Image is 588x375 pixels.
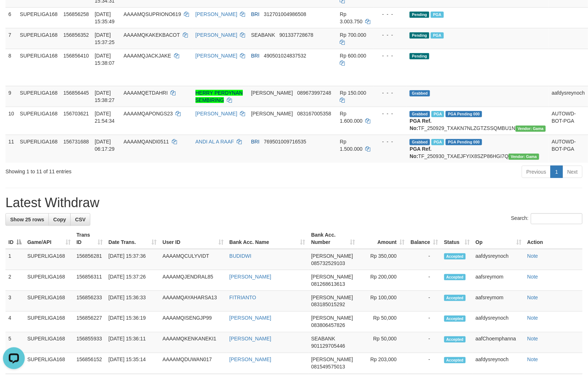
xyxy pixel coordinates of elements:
[408,353,441,374] td: -
[74,312,106,332] td: 156856227
[226,228,308,249] th: Bank Acc. Name: activate to sort column ascending
[196,11,237,17] a: [PERSON_NAME]
[444,316,466,322] span: Accepted
[444,336,466,343] span: Accepted
[251,111,293,117] span: [PERSON_NAME]
[431,111,444,117] span: Marked by aafchhiseyha
[123,90,167,96] span: AAAAMQETDAHRI
[74,332,106,353] td: 156855933
[24,270,74,291] td: SUPERLIGA168
[251,11,260,17] span: BRI
[308,228,358,249] th: Bank Acc. Number: activate to sort column ascending
[24,332,74,353] td: SUPERLIGA168
[527,253,538,259] a: Note
[5,7,17,28] td: 6
[376,89,404,96] div: - - -
[408,291,441,312] td: -
[251,32,275,38] span: SEABANK
[196,90,243,103] a: HERRY PERDYNAN SEMBIRING
[311,302,345,308] span: Copy 083185015292 to clipboard
[17,7,61,28] td: SUPERLIGA168
[527,274,538,280] a: Note
[527,295,538,300] a: Note
[95,53,115,66] span: [DATE] 15:38:07
[63,11,89,17] span: 156856258
[196,53,237,59] a: [PERSON_NAME]
[410,53,429,59] span: Pending
[408,249,441,270] td: -
[358,291,407,312] td: Rp 100,000
[376,11,404,18] div: - - -
[106,270,160,291] td: [DATE] 15:37:26
[24,228,74,249] th: Game/API: activate to sort column ascending
[17,28,61,49] td: SUPERLIGA168
[5,291,24,312] td: 3
[74,228,106,249] th: Trans ID: activate to sort column ascending
[431,32,443,39] span: Marked by aafsengchandara
[473,270,524,291] td: aafsreymom
[407,107,549,135] td: TF_250929_TXAKN7NLZGTZSSQMBU1N
[358,312,407,332] td: Rp 50,000
[410,111,430,117] span: Grabbed
[74,249,106,270] td: 156856281
[229,336,271,342] a: [PERSON_NAME]
[53,217,66,222] span: Copy
[229,253,252,259] a: BUDIDWI
[446,111,482,117] span: PGA Pending
[376,52,404,59] div: - - -
[123,11,181,17] span: AAAAMQSUPRIONO619
[5,312,24,332] td: 4
[251,53,260,59] span: BRI
[358,270,407,291] td: Rp 200,000
[5,228,24,249] th: ID: activate to sort column descending
[340,139,363,152] span: Rp 1.500.000
[5,107,17,135] td: 10
[311,364,345,370] span: Copy 081549575013 to clipboard
[511,213,583,224] label: Search:
[311,295,353,300] span: [PERSON_NAME]
[563,166,583,178] a: Next
[196,111,237,117] a: [PERSON_NAME]
[17,49,61,86] td: SUPERLIGA168
[340,32,366,38] span: Rp 700.000
[70,213,90,226] a: CSV
[10,217,44,222] span: Show 25 rows
[527,315,538,321] a: Note
[3,3,25,25] button: Open LiveChat chat widget
[279,32,313,38] span: Copy 901337728678 to clipboard
[408,270,441,291] td: -
[444,357,466,363] span: Accepted
[358,332,407,353] td: Rp 50,000
[311,315,353,321] span: [PERSON_NAME]
[229,295,256,300] a: FITRIANTO
[251,90,293,96] span: [PERSON_NAME]
[95,90,115,103] span: [DATE] 15:38:27
[410,146,431,159] b: PGA Ref. No:
[550,166,563,178] a: 1
[159,291,226,312] td: AAAAMQAYAHARSA13
[376,110,404,117] div: - - -
[95,111,115,124] span: [DATE] 21:54:34
[264,11,307,17] span: Copy 312701004986508 to clipboard
[410,139,430,145] span: Grabbed
[473,332,524,353] td: aafChoemphanna
[106,332,160,353] td: [DATE] 15:36:11
[516,126,546,132] span: Vendor URL: https://trx31.1velocity.biz
[123,53,171,59] span: AAAAMQJACKJAKE
[408,312,441,332] td: -
[17,86,61,107] td: SUPERLIGA168
[340,90,366,96] span: Rp 150.000
[5,249,24,270] td: 1
[106,228,160,249] th: Date Trans.: activate to sort column ascending
[408,332,441,353] td: -
[527,336,538,342] a: Note
[5,86,17,107] td: 9
[123,139,169,145] span: AAAAMQANDI0511
[473,228,524,249] th: Op: activate to sort column ascending
[264,53,307,59] span: Copy 490501024837532 to clipboard
[5,28,17,49] td: 7
[5,135,17,163] td: 11
[358,228,407,249] th: Amount: activate to sort column ascending
[311,357,353,363] span: [PERSON_NAME]
[5,49,17,86] td: 8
